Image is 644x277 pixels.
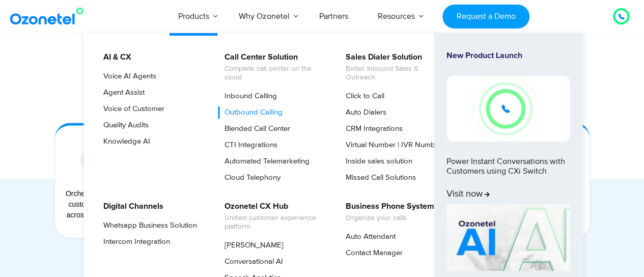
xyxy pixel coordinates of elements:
[446,51,570,200] a: New Product LaunchPower Instant Conversations with Customers using CXi SwitchVisit now
[97,236,172,248] a: Intercom Integration
[218,155,311,168] a: Automated Telemarketing
[446,204,570,271] img: AI
[218,90,278,102] a: Inbound Calling
[225,214,325,231] span: Unified customer experience platform
[346,65,446,82] span: Better Inbound Sales & Outreach
[339,231,397,243] a: Auto Attendant
[60,188,135,220] div: Orchestrate multiple customer journeys across the lifecycle.
[218,123,292,135] a: Blended Call Center
[339,123,404,135] a: CRM Integrations
[225,65,325,82] span: Complete call center on the cloud
[339,106,388,119] a: Auto Dialers
[218,200,326,233] a: Ozonetel CX HubUnified customer experience platform
[446,189,490,200] span: Visit now
[339,155,414,168] a: Inside sales solution
[218,106,284,119] a: Outbound Calling
[346,214,434,223] span: Organize your calls
[97,70,158,82] a: Voice AI Agents
[218,51,326,84] a: Call Center SolutionComplete call center on the cloud
[97,119,150,131] a: Quality Audits
[218,139,279,151] a: CTI Integrations
[442,5,529,29] a: Request a Demo
[218,256,285,268] a: Conversational AI
[446,76,570,141] img: New-Project-17.png
[97,87,146,99] a: Agent Assist
[97,103,166,115] a: Voice of Customer
[97,219,199,232] a: Whatsapp Business Solution
[97,200,165,213] a: Digital Channels
[339,200,436,224] a: Business Phone SystemOrganize your calls
[218,172,282,184] a: Cloud Telephony
[339,51,447,84] a: Sales Dialer SolutionBetter Inbound Sales & Outreach
[218,239,285,252] a: [PERSON_NAME]
[50,39,595,48] div: Conversations, data, workflows, insights, and decisions in one place. With AI at its core!
[339,172,417,184] a: Missed Call Solutions
[97,135,152,148] a: Knowledge AI
[339,139,443,151] a: Virtual Number | IVR Number
[339,247,404,259] a: Contact Manager
[97,51,133,64] a: AI & CX
[339,90,386,102] a: Click to Call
